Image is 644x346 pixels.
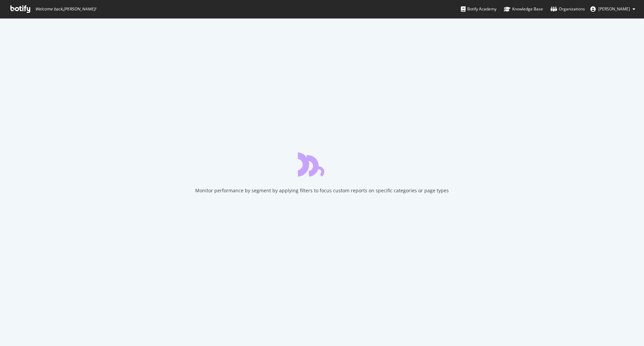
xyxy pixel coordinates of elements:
[461,6,496,12] div: Botify Academy
[35,6,96,12] span: Welcome back, [PERSON_NAME] !
[585,4,641,14] button: [PERSON_NAME]
[598,6,630,12] span: Anthony Lunay
[550,6,585,12] div: Organizations
[504,6,543,12] div: Knowledge Base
